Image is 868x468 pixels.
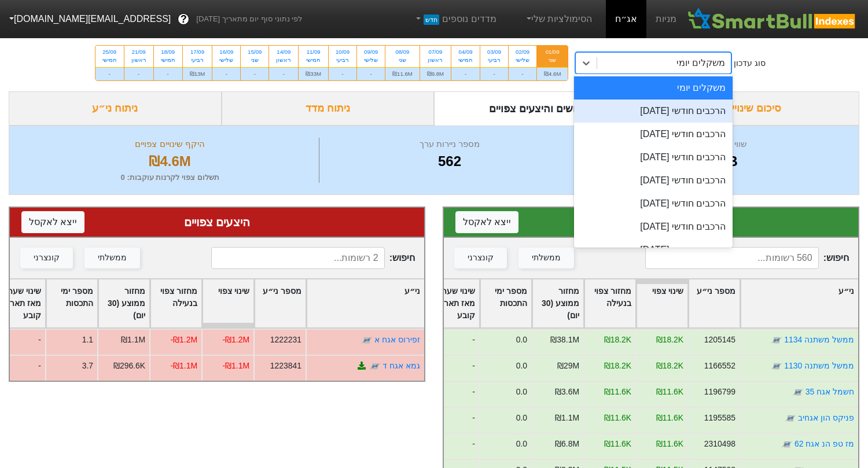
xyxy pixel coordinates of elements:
div: ₪29M [557,360,579,372]
a: חשמל אגח 35 [806,387,854,396]
div: Toggle SortBy [150,279,201,327]
div: חמישי [161,56,175,64]
div: Toggle SortBy [637,279,687,327]
div: 0.0 [516,334,527,346]
a: זפירוס אגח א [374,335,420,344]
div: Toggle SortBy [255,279,306,327]
div: ₪3.6M [555,386,579,398]
div: Toggle SortBy [307,279,424,327]
div: סיכום שינויים [647,91,860,126]
div: -₪1.2M [222,334,249,346]
div: 1205145 [704,334,735,346]
div: 1223841 [270,360,301,372]
div: הרכבים חודשי [DATE] [574,123,733,146]
div: קונצרני [34,252,60,264]
div: 04/09 [458,48,473,56]
span: חיפוש : [645,247,849,269]
div: 1.1 [82,334,93,346]
div: ₪11.6K [604,412,631,424]
div: היצעים צפויים [21,213,413,231]
div: 1195585 [704,412,735,424]
div: ₪1.1M [555,412,579,424]
div: - [427,433,479,459]
div: 21/09 [131,48,146,56]
div: הרכבים חודשי [DATE] [574,169,733,192]
div: ₪11.6M [385,67,420,80]
div: משקלים יומי [676,56,725,70]
img: tase link [771,334,782,346]
a: הסימולציות שלי [520,8,597,31]
div: 16/09 [219,48,233,56]
div: רביעי [487,56,501,64]
a: גמא אגח ד [382,361,420,370]
div: הרכבים חודשי [DATE] [574,146,733,169]
div: ₪18.2K [604,360,631,372]
div: שלישי [219,56,233,64]
button: ממשלתי [518,248,574,268]
div: ₪1.1M [121,334,145,346]
div: -₪1.1M [170,360,197,372]
button: קונצרני [454,248,507,268]
div: סוג עדכון [734,57,766,69]
div: 07/09 [427,48,444,56]
div: 08/09 [392,48,413,56]
div: הרכבים חודשי [DATE] [574,192,733,215]
div: -₪1.2M [170,334,197,346]
button: ייצא לאקסל [21,211,84,233]
div: ₪18.2K [656,334,683,346]
div: ראשון [427,56,444,64]
div: ₪11.6K [656,412,683,424]
a: פניקס הון אגחיב [798,413,854,422]
div: 0.0 [516,360,527,372]
div: 17/09 [190,48,205,56]
div: 0.0 [516,438,527,450]
button: ייצא לאקסל [455,211,518,233]
input: 2 רשומות... [211,247,385,269]
div: שני [544,56,561,64]
div: ממשלתי [98,252,127,264]
div: 09/09 [364,48,378,56]
div: 15/09 [248,48,262,56]
div: ממשלתי [532,252,561,264]
div: Toggle SortBy [480,279,531,327]
div: רביעי [336,56,350,64]
div: ניתוח מדד [222,91,435,126]
div: ₪296.6K [113,360,145,372]
a: ממשל משתנה 1134 [784,335,854,344]
img: tase link [771,360,782,372]
div: הרכבים חודשי [DATE] [574,100,733,123]
div: - [480,67,508,80]
span: לפי נתוני סוף יום מתאריך [DATE] [196,13,302,25]
a: ממשל משתנה 1130 [784,361,854,370]
div: רביעי [190,56,205,64]
div: ₪11.6K [656,438,683,450]
div: 0.0 [516,412,527,424]
div: - [427,329,479,355]
div: 03/09 [487,48,501,56]
div: שני [248,56,262,64]
button: קונצרני [20,248,73,268]
div: - [241,67,269,80]
input: 560 רשומות... [645,247,819,269]
div: שלישי [364,56,378,64]
img: tase link [361,334,373,346]
div: מספר ניירות ערך [322,138,576,151]
div: Toggle SortBy [428,279,479,327]
div: הרכבים חודשי [DATE] [574,215,733,238]
img: tase link [792,386,804,398]
div: Toggle SortBy [98,279,149,327]
div: ₪11.6K [604,386,631,398]
div: 0.0 [516,386,527,398]
div: - [427,355,479,381]
div: Toggle SortBy [532,279,583,327]
div: - [95,67,124,80]
div: 02/09 [516,48,529,56]
div: ביקושים והיצעים צפויים [434,91,647,126]
span: ? [181,12,187,27]
div: ₪4.6M [537,67,568,80]
div: - [427,407,479,433]
div: - [451,67,480,80]
div: Toggle SortBy [741,279,858,327]
div: - [509,67,536,80]
img: tase link [781,438,793,450]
